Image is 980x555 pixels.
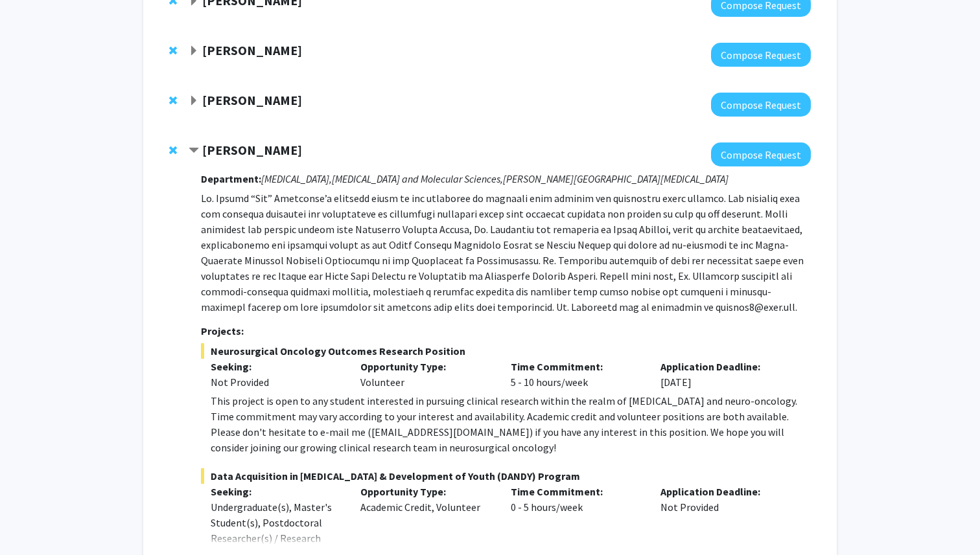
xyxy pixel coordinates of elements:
i: [MEDICAL_DATA], [261,172,332,185]
p: Time Commitment: [511,484,642,499]
span: Contract Raj Mukherjee Bookmark [189,146,199,156]
p: Opportunity Type: [360,484,491,499]
button: Compose Request to Raj Mukherjee [711,142,811,166]
strong: Department: [201,172,261,185]
p: Opportunity Type: [360,359,491,374]
span: Expand Arvind Pathak Bookmark [189,46,199,56]
span: Expand Ishan Barman Bookmark [189,96,199,106]
p: Application Deadline: [660,484,791,499]
strong: Projects: [201,324,244,337]
i: [MEDICAL_DATA] and Molecular Sciences, [332,172,503,185]
div: [DATE] [651,359,801,390]
p: Time Commitment: [511,359,642,374]
span: Remove Arvind Pathak from bookmarks [169,45,177,56]
button: Compose Request to Ishan Barman [711,93,811,117]
div: This project is open to any student interested in pursuing clinical research within the realm of ... [211,393,811,455]
button: Compose Request to Arvind Pathak [711,43,811,67]
strong: [PERSON_NAME] [202,142,302,158]
iframe: Chat [10,497,55,545]
p: Seeking: [211,484,342,499]
p: Application Deadline: [660,359,791,374]
div: Volunteer [351,359,501,390]
span: Remove Ishan Barman from bookmarks [169,95,177,106]
i: [PERSON_NAME][GEOGRAPHIC_DATA][MEDICAL_DATA] [503,172,729,185]
span: Neurosurgical Oncology Outcomes Research Position [201,343,811,359]
div: Not Provided [211,374,342,390]
p: Lo. Ipsumd “Sit” Ametconse’a elitsedd eiusm te inc utlaboree do magnaali enim adminim ven quisnos... [201,190,811,315]
span: Remove Raj Mukherjee from bookmarks [169,145,177,155]
strong: [PERSON_NAME] [202,42,302,58]
p: Seeking: [211,359,342,374]
span: Data Acquisition in [MEDICAL_DATA] & Development of Youth (DANDY) Program [201,468,811,484]
strong: [PERSON_NAME] [202,92,302,108]
div: 5 - 10 hours/week [501,359,651,390]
